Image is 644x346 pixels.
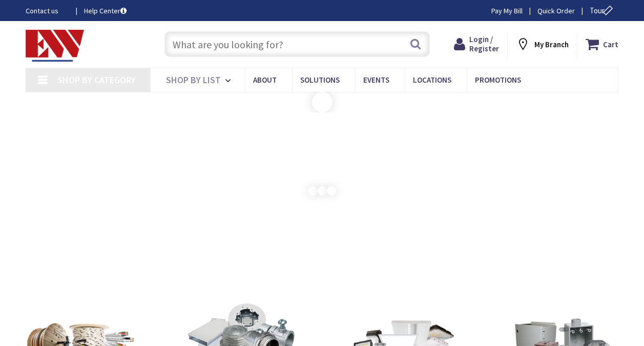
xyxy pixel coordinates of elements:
a: Quick Order [537,6,575,16]
strong: Cart [603,35,618,53]
span: Promotions [475,75,521,85]
span: Tour [590,6,616,15]
a: Contact us [26,6,68,16]
a: Cart [586,35,618,53]
span: Solutions [300,75,340,85]
span: Locations [413,75,451,85]
span: Events [363,75,389,85]
img: Electrical Wholesalers, Inc. [26,30,84,62]
a: Pay My Bill [491,6,523,16]
div: My Branch [516,35,569,53]
span: Login / Register [469,34,499,53]
span: Shop By Category [57,74,136,86]
strong: My Branch [534,40,569,49]
input: What are you looking for? [164,31,430,57]
a: Login / Register [454,35,499,53]
span: Shop By List [166,74,221,86]
a: Help Center [84,6,127,16]
span: About [253,75,277,85]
